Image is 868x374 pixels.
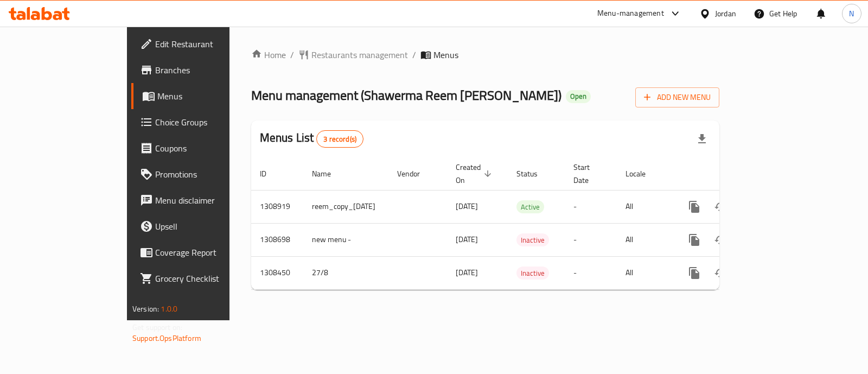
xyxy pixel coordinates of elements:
td: 1308698 [251,223,303,256]
span: Start Date [573,161,604,187]
a: Branches [131,57,272,83]
nav: breadcrumb [251,48,719,61]
span: Open [566,92,591,101]
a: Upsell [131,213,272,239]
div: Total records count [316,130,363,148]
span: Inactive [516,234,549,246]
span: Add New Menu [644,91,711,104]
div: Export file [689,126,715,152]
span: 3 record(s) [317,134,363,144]
span: Menu disclaimer [155,194,263,207]
a: Restaurants management [298,48,408,61]
span: N [849,8,854,20]
button: Change Status [707,260,733,286]
td: - [565,190,617,223]
span: Edit Restaurant [155,37,263,50]
a: Menu disclaimer [131,187,272,213]
td: 1308919 [251,190,303,223]
td: All [617,190,673,223]
td: new menu - [303,223,388,256]
td: All [617,223,673,256]
span: Version: [132,302,159,316]
button: Change Status [707,194,733,220]
button: Add New Menu [635,87,719,107]
span: Name [312,167,345,180]
span: Menus [433,48,458,61]
a: Menus [131,83,272,109]
span: 1.0.0 [161,302,177,316]
a: Grocery Checklist [131,265,272,291]
td: 1308450 [251,256,303,289]
a: Support.OpsPlatform [132,331,201,345]
div: Inactive [516,233,549,246]
td: - [565,223,617,256]
a: Choice Groups [131,109,272,135]
td: All [617,256,673,289]
div: Jordan [715,8,736,20]
span: Coverage Report [155,246,263,259]
span: [DATE] [456,265,478,280]
span: Locale [626,167,660,180]
td: 27/8 [303,256,388,289]
li: / [290,48,294,61]
div: Open [566,90,591,103]
span: Grocery Checklist [155,272,263,285]
span: Branches [155,64,263,77]
span: Upsell [155,220,263,233]
span: Created On [456,161,495,187]
div: Menu-management [597,7,664,20]
span: Active [516,201,544,213]
span: Restaurants management [311,48,408,61]
span: Promotions [155,168,263,181]
span: [DATE] [456,199,478,213]
th: Actions [673,157,794,191]
a: Coupons [131,135,272,161]
span: Get support on: [132,320,182,334]
button: more [681,260,707,286]
span: Menu management ( Shawerma Reem [PERSON_NAME] ) [251,83,561,107]
button: Change Status [707,227,733,253]
a: Edit Restaurant [131,31,272,57]
li: / [412,48,416,61]
button: more [681,194,707,220]
span: Vendor [397,167,434,180]
td: - [565,256,617,289]
span: Status [516,167,552,180]
span: Coupons [155,142,263,155]
span: Inactive [516,267,549,280]
span: Choice Groups [155,116,263,129]
span: Menus [157,90,263,103]
table: enhanced table [251,157,794,290]
a: Promotions [131,161,272,187]
td: reem_copy_[DATE] [303,190,388,223]
a: Coverage Report [131,239,272,265]
span: ID [260,167,280,180]
button: more [681,227,707,253]
h2: Menus List [260,130,363,148]
span: [DATE] [456,232,478,246]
